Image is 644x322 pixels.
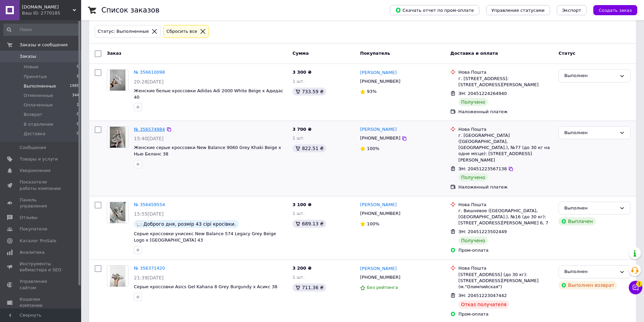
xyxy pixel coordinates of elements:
div: 733.59 ₴ [292,88,326,96]
span: Создать заказ [599,8,632,13]
span: 100% [367,146,379,151]
span: Аналитика [20,249,45,255]
button: Чат с покупателем1 [629,281,642,294]
span: Серые кроссовки Asics Gel Kahana 8 Grey Burgundy х Асикс 38 [134,284,278,289]
a: Фото товару [107,202,128,223]
a: Фото товару [107,69,128,91]
div: [STREET_ADDRESS] (до 30 кг): [STREET_ADDRESS][PERSON_NAME] (м."Олимпийская") [458,272,553,290]
div: Нова Пошта [458,202,553,208]
span: 1 шт. [292,135,305,141]
span: Оплаченные [24,102,53,108]
img: Фото товару [110,127,126,148]
img: Фото товару [110,202,126,223]
span: Скачать отчет по пром-оплате [395,7,474,13]
span: Кошелек компании [20,296,63,308]
span: 1 [636,281,642,287]
div: Наложенный платеж [458,109,553,115]
span: 0 [77,112,79,118]
span: 0 [77,131,79,137]
span: 3 300 ₴ [292,70,311,75]
span: 1985 [70,83,79,89]
div: Выплачен [558,217,595,225]
span: Возврат [24,112,42,118]
div: Получено [458,237,488,245]
a: Женские серые кроссовки New Balance 9060 Grey Khaki Beige х Нью Беланс 38 [134,145,281,156]
span: Товары и услуги [20,156,58,162]
span: Отмененные [24,93,53,99]
div: г. [STREET_ADDRESS]: [STREET_ADDRESS][PERSON_NAME] [458,76,553,88]
span: 3 700 ₴ [292,127,311,132]
button: Скачать отчет по пром-оплате [390,5,479,15]
span: Доброго дня, розмір 43 сірі кросівки. [143,221,236,227]
div: [PHONE_NUMBER] [359,209,402,218]
span: Сумма [292,51,309,56]
span: Отзывы [20,215,38,221]
div: Выполнен [564,205,617,212]
span: Статус [558,51,575,56]
span: 93% [367,89,377,94]
div: 689.13 ₴ [292,220,326,228]
span: 21:39[DATE] [134,275,164,280]
div: г. Вишневое ([GEOGRAPHIC_DATA], [GEOGRAPHIC_DATA].), №16 (до 30 кг): [STREET_ADDRESS][PERSON_NAME... [458,208,553,226]
a: Женские белые кроссовки Adidas Adi 2000 White Beige х Адидас 40 [134,88,283,100]
a: Серые кроссовки унисекс New Balance 574 Legacy Grey Beige Logo х [GEOGRAPHIC_DATA] 43 [134,231,276,243]
span: Заказ [107,51,121,56]
span: ЭН: 20451224264940 [458,91,507,96]
a: [PERSON_NAME] [360,202,397,208]
img: Фото товару [110,70,126,91]
div: Нова Пошта [458,126,553,132]
div: Пром-оплата [458,247,553,253]
span: Покупатели [20,226,47,232]
div: Нова Пошта [458,265,553,271]
span: Уведомления [20,168,50,174]
div: Статус: Выполненные [96,28,150,35]
div: Выполнен [564,72,617,79]
a: № 356574984 [134,127,165,132]
input: Поиск [3,24,80,36]
a: № 356371420 [134,266,165,271]
span: В отделении [24,121,53,127]
span: Показатели работы компании [20,179,63,191]
span: Сообщения [20,145,46,151]
a: Фото товару [107,126,128,148]
img: :speech_balloon: [137,221,142,227]
span: 15:55[DATE] [134,211,164,217]
div: Выполнен [564,268,617,275]
span: 3 200 ₴ [292,266,311,271]
div: Пром-оплата [458,311,553,317]
div: [PHONE_NUMBER] [359,273,402,282]
div: Нова Пошта [458,69,553,75]
span: Панель управления [20,197,63,209]
span: ЭН: 20451223502449 [458,229,507,234]
img: Фото товару [110,266,126,287]
span: 2 [77,102,79,108]
span: 9 [77,74,79,80]
div: 822.51 ₴ [292,144,326,152]
div: г. [GEOGRAPHIC_DATA] ([GEOGRAPHIC_DATA], [GEOGRAPHIC_DATA].), №77 (до 30 кг на одне місце): [STRE... [458,132,553,163]
div: Выполнен [564,129,617,137]
span: 1 шт. [292,275,305,280]
span: Каталог ProSale [20,238,56,244]
div: Выполнен возврат [558,281,617,289]
span: 20:28[DATE] [134,79,164,84]
a: № 356610098 [134,70,165,75]
span: Новые [24,64,39,70]
div: Наложенный платеж [458,184,553,190]
a: [PERSON_NAME] [360,70,397,76]
span: Доставка [24,131,45,137]
span: 344 [72,93,79,99]
h1: Список заказов [101,6,160,14]
div: [PHONE_NUMBER] [359,77,402,86]
span: ЭН: 20451223567138 [458,166,507,171]
button: Создать заказ [593,5,637,15]
span: 1 шт. [292,211,305,216]
span: blessed.shoes [22,4,73,10]
div: Сбросить все [165,28,198,35]
a: Создать заказ [587,7,637,13]
span: Принятые [24,74,47,80]
span: Заказы и сообщения [20,42,68,48]
div: Ваш ID: 2770185 [22,10,81,16]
